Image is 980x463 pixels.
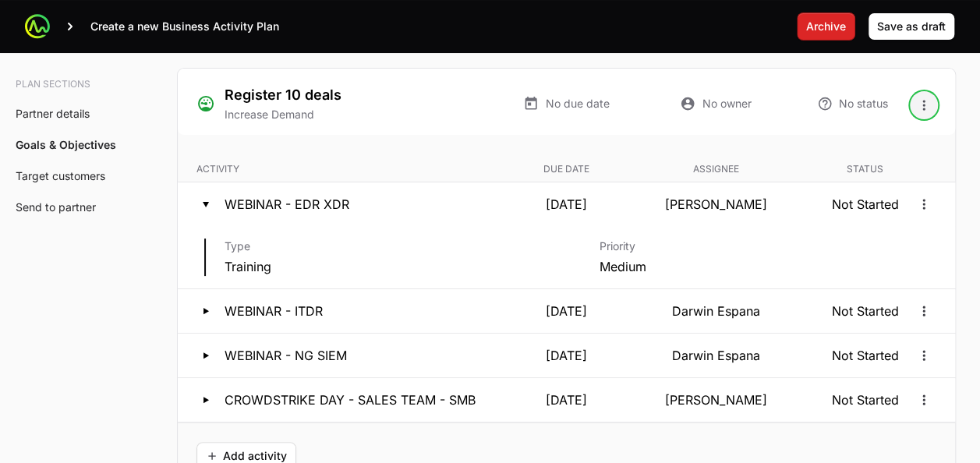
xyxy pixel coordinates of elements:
p: [DATE] [495,391,638,409]
p: [DATE] [495,302,638,320]
p: WEBINAR - NG SIEM [225,346,347,365]
a: Partner details [16,107,90,120]
button: Open options [911,93,936,118]
p: Darwin Espana [644,346,787,365]
button: Open options [911,343,936,368]
p: Due date [495,163,638,175]
p: WEBINAR - ITDR [225,302,323,320]
p: [DATE] [495,346,638,365]
span: No owner [702,96,751,111]
h3: Register 10 deals [225,84,341,106]
p: Not Started [794,391,936,409]
button: WEBINAR - EDR XDR[DATE][PERSON_NAME]Not Started [178,182,955,226]
p: Not Started [794,195,936,214]
dt: Type [225,239,562,254]
p: [DATE] [495,195,638,214]
button: CROWDSTRIKE DAY - SALES TEAM - SMB[DATE][PERSON_NAME]Not Started [178,378,955,422]
p: Create a new Business Activity Plan [90,19,279,34]
a: Send to partner [16,200,96,214]
a: Goals & Objectives [16,138,116,151]
img: ActivitySource [25,14,50,39]
p: Not Started [794,302,936,320]
p: [PERSON_NAME] [644,195,787,214]
button: WEBINAR - ITDR[DATE]Darwin EspanaNot Started [178,289,955,333]
p: [PERSON_NAME] [644,391,787,409]
button: WEBINAR - NG SIEM[DATE]Darwin EspanaNot Started [178,334,955,377]
p: Activity [196,163,489,175]
dd: Training [225,257,562,276]
p: Not Started [794,346,936,365]
button: Open options [911,299,936,323]
dd: Medium [600,257,937,276]
button: Save as draft [868,12,955,41]
p: Status [794,163,936,175]
span: No status [839,96,888,111]
button: Archive [797,12,855,41]
dt: Priority [600,239,937,254]
h3: Plan sections [16,78,122,90]
p: CROWDSTRIKE DAY - SALES TEAM - SMB [225,391,476,409]
button: Open options [911,387,936,412]
span: Save as draft [877,17,946,36]
span: Archive [806,17,846,36]
p: Darwin Espana [644,302,787,320]
p: Assignee [644,163,787,175]
span: No due date [545,96,609,111]
p: WEBINAR - EDR XDR [225,195,349,214]
button: Open options [911,192,936,217]
p: Increase Demand [225,107,341,122]
a: Target customers [16,169,105,182]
